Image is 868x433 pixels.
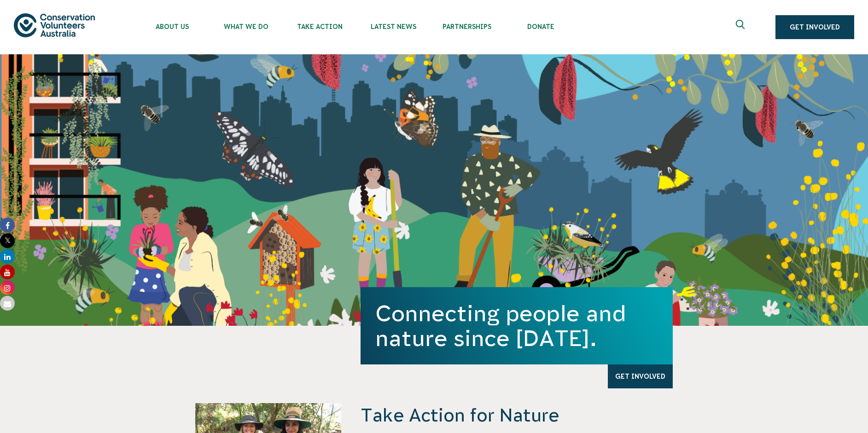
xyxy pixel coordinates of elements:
[736,20,747,35] span: Expand search box
[356,23,430,30] span: Latest News
[504,23,577,30] span: Donate
[283,23,356,30] span: Take Action
[135,23,209,30] span: About Us
[730,16,752,38] button: Expand search box Close search box
[375,301,658,351] h1: Connecting people and nature since [DATE].
[608,364,673,388] a: Get Involved
[430,23,504,30] span: Partnerships
[14,13,95,37] img: logo.svg
[361,403,673,427] h4: Take Action for Nature
[209,23,283,30] span: What We Do
[775,15,854,39] a: Get Involved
